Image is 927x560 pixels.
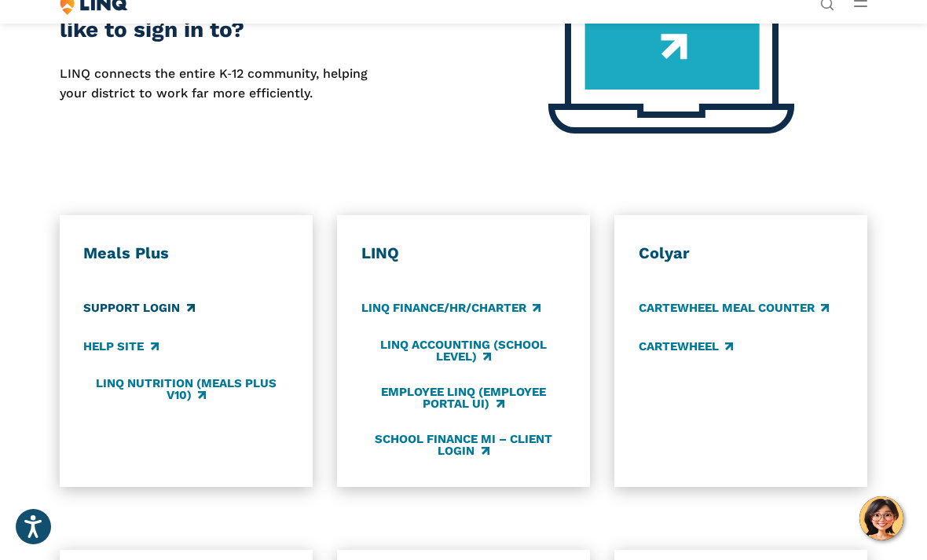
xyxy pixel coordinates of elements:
a: Help Site [83,338,158,355]
a: Employee LINQ (Employee Portal UI) [361,385,566,411]
a: CARTEWHEEL [639,338,733,355]
a: Support Login [83,299,194,317]
button: Hello, have a question? Let’s chat. [859,496,903,540]
h3: LINQ [361,243,566,264]
a: LINQ Finance/HR/Charter [361,299,540,317]
a: School Finance MI – Client Login [361,432,566,458]
p: LINQ connects the entire K‑12 community, helping your district to work far more efficiently. [60,64,383,103]
a: LINQ Accounting (school level) [361,338,566,364]
a: CARTEWHEEL Meal Counter [639,299,829,317]
a: LINQ Nutrition (Meals Plus v10) [83,376,288,402]
h3: Colyar [639,243,844,264]
h3: Meals Plus [83,243,288,264]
